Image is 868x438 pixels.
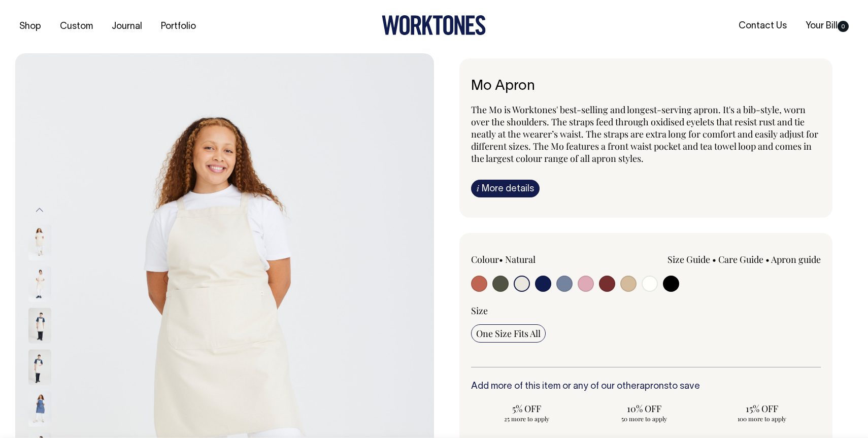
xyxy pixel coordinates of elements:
a: Size Guide [667,253,710,265]
a: Contact Us [735,18,791,35]
h6: Mo Apron [471,79,821,94]
input: One Size Fits All [471,324,546,343]
input: 5% OFF 25 more to apply [471,399,583,426]
img: natural [28,349,51,385]
span: 0 [838,21,849,32]
a: Journal [108,18,146,35]
img: natural [28,224,51,260]
span: • [712,253,716,265]
img: blue/grey [28,391,51,426]
span: • [499,253,503,265]
span: • [765,253,770,265]
span: One Size Fits All [476,327,541,340]
a: Care Guide [718,253,763,265]
span: 25 more to apply [476,415,578,423]
button: Previous [32,199,47,222]
div: Size [471,305,821,317]
span: 50 more to apply [594,415,695,423]
img: natural [28,308,51,343]
a: Your Bill0 [802,18,853,35]
input: 10% OFF 50 more to apply [589,399,700,426]
img: natural [28,266,51,301]
span: 15% OFF [711,402,813,415]
span: i [477,183,479,193]
a: iMore details [471,180,540,197]
a: Portfolio [157,18,200,35]
a: Shop [15,18,45,35]
span: The Mo is Worktones' best-selling and longest-serving apron. It's a bib-style, worn over the shou... [471,104,818,164]
h6: Add more of this item or any of our other to save [471,382,821,392]
a: Custom [56,18,97,35]
span: 5% OFF [476,402,578,415]
label: Natural [505,253,536,265]
input: 15% OFF 100 more to apply [706,399,818,426]
div: Colour [471,253,611,265]
span: 10% OFF [594,402,695,415]
a: aprons [640,382,669,391]
a: Apron guide [771,253,821,265]
span: 100 more to apply [711,415,813,423]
